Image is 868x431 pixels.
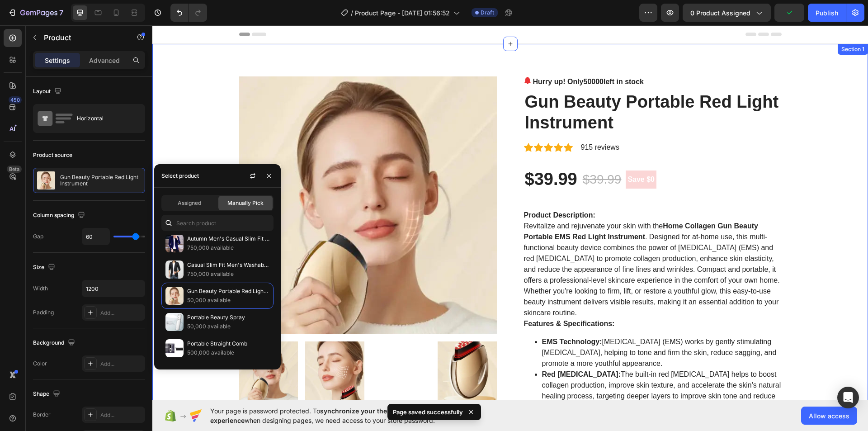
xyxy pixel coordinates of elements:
[837,387,859,408] div: Open Intercom Messenger
[351,8,353,18] span: /
[372,143,426,166] div: $39.99
[165,339,184,357] img: collections
[227,199,264,207] span: Manually Pick
[187,243,269,252] p: 750,000 available
[372,197,627,291] p: Revitalize and rejuvenate your skin with the . Designed for at-home use, this multi-functional be...
[33,261,57,274] div: Size
[690,8,750,18] span: 0 product assigned
[161,215,274,231] input: Search in Settings & Advanced
[355,8,450,18] span: Product Page - [DATE] 01:56:52
[100,309,143,317] div: Add...
[161,172,199,180] div: Select product
[187,287,269,296] p: Gun Beauty Portable Red Light Instrument
[187,270,269,279] p: 750,000 available
[481,9,494,17] span: Draft
[33,388,62,400] div: Shape
[60,174,141,187] p: Gun Beauty Portable Red Light Instrument
[7,166,22,173] div: Beta
[808,4,846,22] button: Publish
[165,260,184,279] img: collections
[178,199,201,207] span: Assigned
[187,339,269,348] p: Portable Straight Comb
[390,345,469,353] strong: Red [MEDICAL_DATA]:
[165,313,184,331] img: collections
[390,311,629,344] li: [MEDICAL_DATA] (EMS) works by gently stimulating [MEDICAL_DATA], helping to tone and firm the ski...
[393,407,463,417] p: Page saved successfully
[4,4,67,22] button: 7
[187,322,269,331] p: 50,000 available
[381,51,491,62] p: Hurry up! Only left in stock
[372,66,629,109] h2: Gun Beauty Portable Red Light Instrument
[429,144,470,165] div: $39.99
[170,4,207,22] div: Undo/Redo
[59,7,63,18] p: 7
[187,296,269,305] p: 50,000 available
[152,25,868,400] iframe: Design area
[372,294,462,302] strong: Features & Specifications:
[165,287,184,305] img: collections
[801,407,857,425] button: Allow access
[372,197,606,215] strong: Home Collagen Gun Beauty Portable EMS Red Light Instrument
[44,32,121,43] p: Product
[429,117,467,128] p: 915 reviews
[431,52,452,60] span: 50000
[100,411,143,419] div: Add...
[33,308,54,317] div: Padding
[33,337,77,349] div: Background
[187,313,269,322] p: Portable Beauty Spray
[210,407,464,424] span: synchronize your theme style & enhance your experience
[187,234,269,243] p: Autumn Men's Casual Slim Fit Corduroy Blazer
[809,411,849,421] span: Allow access
[33,411,51,419] div: Border
[82,280,145,297] input: Auto
[816,8,838,18] div: Publish
[33,232,43,241] div: Gap
[473,145,504,163] pre: Save $0
[89,56,120,65] p: Advanced
[165,234,184,252] img: collections
[683,4,771,22] button: 0 product assigned
[390,313,450,320] strong: EMS Technology:
[390,344,629,387] li: The built-in red [MEDICAL_DATA] helps to boost collagen production, improve skin texture, and acc...
[187,260,269,270] p: Casual Slim Fit Men's Washable Cotton Blazer
[33,151,72,159] div: Product source
[100,360,143,368] div: Add...
[372,186,443,194] strong: Product Description:
[687,20,714,28] div: Section 1
[45,56,70,65] p: Settings
[33,209,87,222] div: Column spacing
[77,108,132,129] div: Horizontal
[187,348,269,357] p: 500,000 available
[33,85,63,98] div: Layout
[9,96,22,104] div: 450
[33,360,47,368] div: Color
[33,284,48,293] div: Width
[37,171,55,189] img: product feature img
[82,228,109,245] input: Auto
[210,406,499,425] span: Your page is password protected. To when designing pages, we need access to your store password.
